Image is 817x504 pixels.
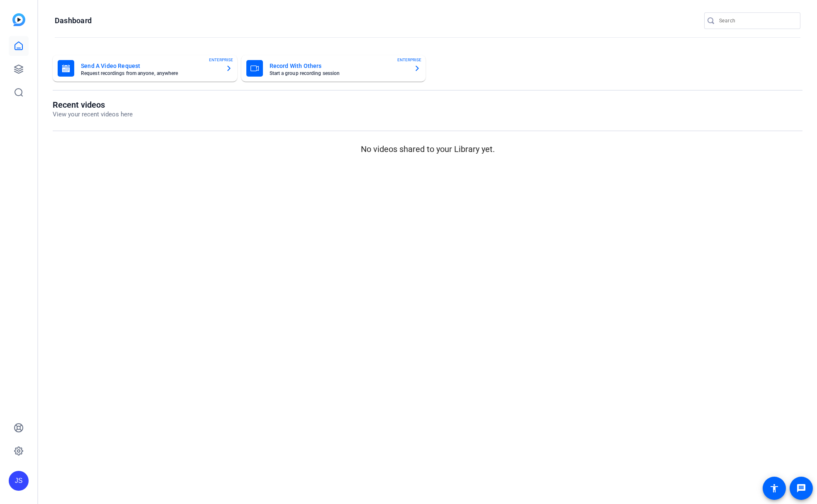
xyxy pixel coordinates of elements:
img: blue-gradient.svg [12,13,25,26]
span: ENTERPRISE [397,57,421,63]
button: Send A Video RequestRequest recordings from anyone, anywhereENTERPRISE [53,55,237,82]
mat-card-title: Record With Others [270,61,408,71]
input: Search [719,16,794,26]
h1: Recent videos [53,100,133,110]
span: ENTERPRISE [209,57,233,63]
mat-icon: message [796,483,806,493]
h1: Dashboard [55,16,92,26]
mat-card-subtitle: Request recordings from anyone, anywhere [81,71,219,76]
mat-icon: accessibility [769,483,779,493]
button: Record With OthersStart a group recording sessionENTERPRISE [241,55,426,82]
p: No videos shared to your Library yet. [53,143,802,155]
mat-card-subtitle: Start a group recording session [270,71,408,76]
mat-card-title: Send A Video Request [81,61,219,71]
div: JS [9,471,29,491]
p: View your recent videos here [53,110,133,119]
